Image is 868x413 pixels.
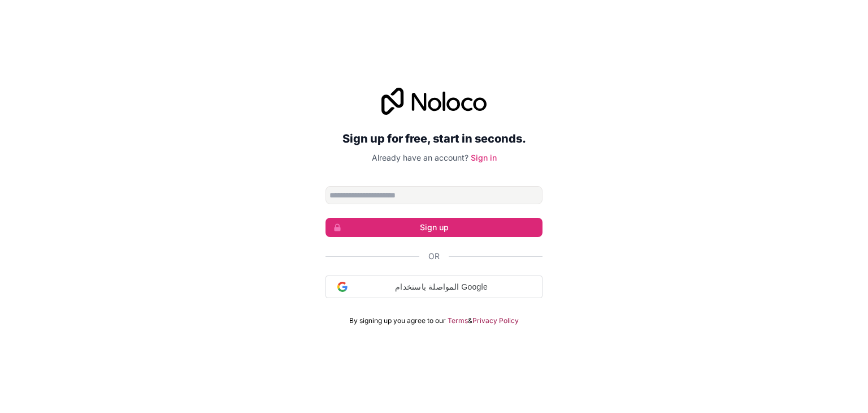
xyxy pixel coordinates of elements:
[325,218,542,237] button: Sign up
[325,186,542,204] input: Email address
[325,276,542,298] div: المواصلة باستخدام Google
[428,251,440,262] span: Or
[320,297,548,322] iframe: زر تسجيل الدخول باستخدام حساب Google
[348,281,535,293] span: المواصلة باستخدام Google
[372,153,468,162] span: Already have an account?
[471,153,497,162] a: Sign in
[325,128,542,149] h2: Sign up for free, start in seconds.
